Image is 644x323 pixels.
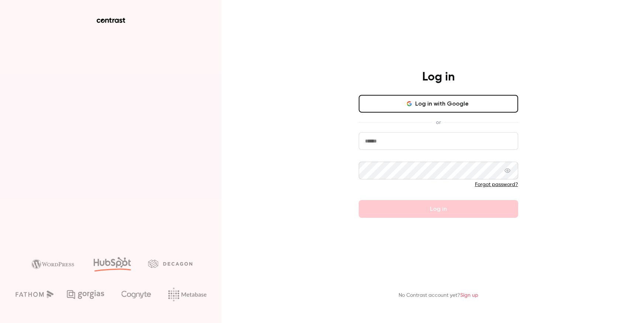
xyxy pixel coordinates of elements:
img: decagon [148,260,192,268]
p: No Contrast account yet? [399,292,478,299]
span: or [432,118,444,126]
button: Log in with Google [359,95,518,113]
h4: Log in [422,70,455,85]
a: Sign up [460,293,478,298]
a: Forgot password? [475,182,518,187]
